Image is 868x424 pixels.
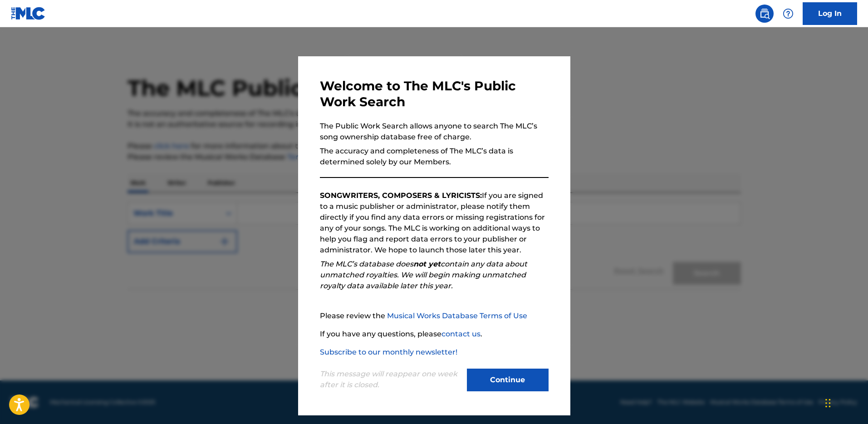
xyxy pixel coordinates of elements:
[803,2,857,25] a: Log In
[320,78,549,110] h3: Welcome to The MLC's Public Work Search
[320,311,549,321] p: Please review the
[320,260,527,290] em: The MLC’s database does contain any data about unmatched royalties. We will begin making unmatche...
[825,389,831,417] div: Drag
[320,348,457,356] a: Subscribe to our monthly newsletter!
[779,5,797,23] div: Help
[320,121,549,143] p: The Public Work Search allows anyone to search The MLC’s song ownership database free of charge.
[441,330,481,338] a: contact us
[320,329,549,340] p: If you have any questions, please .
[320,146,549,168] p: The accuracy and completeness of The MLC’s data is determined solely by our Members.
[320,190,549,256] p: If you are signed to a music publisher or administrator, please notify them directly if you find ...
[387,311,527,320] a: Musical Works Database Terms of Use
[320,191,482,200] strong: SONGWRITERS, COMPOSERS & LYRICISTS:
[759,8,770,19] img: search
[755,5,774,23] a: Public Search
[783,8,794,19] img: help
[823,380,868,424] iframe: Chat Widget
[11,7,46,20] img: MLC Logo
[320,369,461,390] p: This message will reappear one week after it is closed.
[413,260,441,268] strong: not yet
[467,369,549,391] button: Continue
